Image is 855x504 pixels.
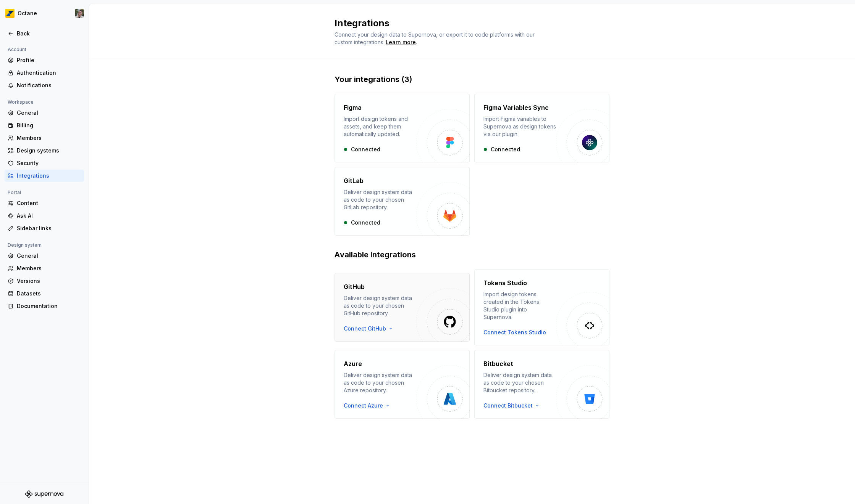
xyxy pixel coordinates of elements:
button: Tokens StudioImport design tokens created in the Tokens Studio plugin into Supernova.Connect Toke... [474,269,609,345]
h4: Tokens Studio [483,278,527,287]
a: Datasets [5,287,84,300]
button: AzureDeliver design system data as code to your chosen Azure repository.Connect Azure [335,350,470,419]
span: Connect Bitbucket [483,402,533,409]
a: Billing [5,119,84,132]
a: Back [5,27,84,40]
div: Import design tokens created in the Tokens Studio plugin into Supernova. [483,291,556,321]
a: Content [5,197,84,209]
div: Design systems [17,147,81,154]
span: Connect your design data to Supernova, or export it to code platforms with our custom integrations. [335,31,536,45]
span: . [385,40,417,45]
button: Connect Bitbucket [483,402,543,409]
h4: Figma Variables Sync [483,103,549,112]
a: Integrations [5,170,84,182]
h2: Integrations [335,17,600,29]
div: Import design tokens and assets, and keep them automatically updated. [344,115,416,138]
div: Sidebar links [17,225,81,232]
div: Notifications [17,82,81,89]
a: Ask AI [5,210,84,222]
h4: Bitbucket [483,359,513,368]
a: Authentication [5,67,84,79]
button: FigmaImport design tokens and assets, and keep them automatically updated.Connected [335,94,470,162]
div: Design system [5,241,45,250]
div: Account [5,45,29,54]
button: Connect Tokens Studio [483,329,546,336]
div: Deliver design system data as code to your chosen Azure repository. [344,371,416,394]
h4: GitHub [344,282,365,291]
div: Authentication [17,69,81,77]
a: Security [5,157,84,169]
div: Integrations [17,172,81,180]
button: OctaneTiago Almeida [2,5,87,22]
a: Documentation [5,300,84,312]
button: Connect GitHub [344,325,397,332]
h2: Available integrations [335,249,609,260]
div: Ask AI [17,212,81,220]
a: Members [5,132,84,144]
a: Sidebar links [5,222,84,234]
a: Design systems [5,144,84,157]
span: Connect GitHub [344,325,386,332]
button: GitHubDeliver design system data as code to your chosen GitHub repository.Connect GitHub [335,269,470,345]
a: Learn more [386,39,416,46]
div: Deliver design system data as code to your chosen GitHub repository. [344,294,416,317]
div: Members [17,134,81,142]
img: Tiago Almeida [75,9,84,18]
div: Content [17,199,81,207]
div: Octane [18,10,37,17]
span: Connect Azure [344,402,383,409]
button: BitbucketDeliver design system data as code to your chosen Bitbucket repository.Connect Bitbucket [474,350,609,419]
button: GitLabDeliver design system data as code to your chosen GitLab repository.Connected [335,167,470,236]
div: Deliver design system data as code to your chosen GitLab repository. [344,188,416,211]
div: Versions [17,277,81,285]
a: Notifications [5,79,84,91]
div: Billing [17,122,81,129]
button: Connect Azure [344,402,394,409]
h4: Azure [344,359,362,368]
div: Members [17,265,81,272]
img: e8093afa-4b23-4413-bf51-00cde92dbd3f.png [5,9,15,18]
div: General [17,252,81,260]
div: General [17,109,81,117]
div: Import Figma variables to Supernova as design tokens via our plugin. [483,115,556,138]
svg: Supernova Logo [25,490,63,498]
div: Back [17,30,81,37]
div: Security [17,159,81,167]
a: Versions [5,275,84,287]
div: Workspace [5,98,37,107]
a: General [5,107,84,119]
div: Profile [17,56,81,64]
a: Profile [5,54,84,66]
button: Figma Variables SyncImport Figma variables to Supernova as design tokens via our plugin.Connected [474,94,609,162]
h2: Your integrations (3) [335,74,609,85]
div: Deliver design system data as code to your chosen Bitbucket repository. [483,371,556,394]
div: Portal [5,188,24,197]
h4: GitLab [344,176,364,185]
a: Members [5,262,84,274]
div: Datasets [17,290,81,297]
h4: Figma [344,103,362,112]
a: General [5,250,84,262]
div: Documentation [17,302,81,310]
